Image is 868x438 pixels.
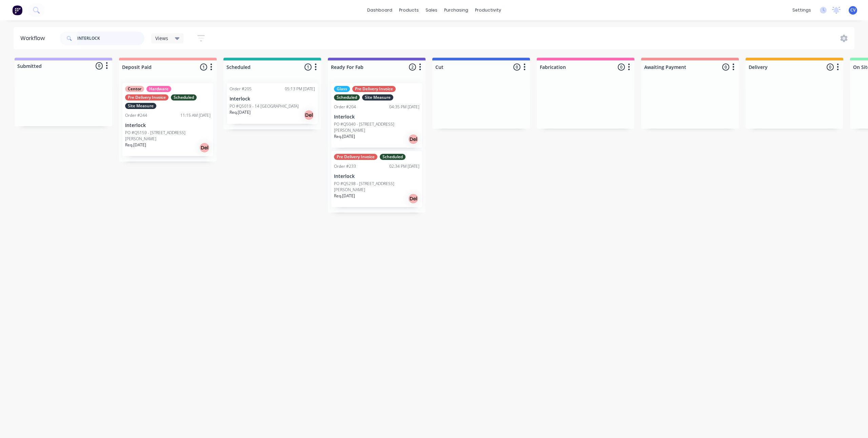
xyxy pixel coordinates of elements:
div: Del [303,110,314,121]
div: 11:15 AM [DATE] [180,112,211,118]
div: 05:13 PM [DATE] [285,86,315,92]
div: 04:35 PM [DATE] [389,104,419,110]
div: Del [408,134,419,145]
span: CV [850,7,855,13]
div: Order #20505:13 PM [DATE]InterlockPO #Q5019 - 14 [GEOGRAPHIC_DATA]Req.[DATE]Del [227,83,318,124]
div: Order #204 [334,104,356,110]
div: Del [408,193,419,204]
div: Hardware [146,86,171,92]
div: Site Measure [125,103,156,109]
div: Scheduled [334,94,360,101]
p: Req. [DATE] [230,109,251,115]
div: Pre Delivery InvoiceScheduledOrder #23302:34 PM [DATE]InterlockPO #Q5298 - [STREET_ADDRESS][PERSO... [331,151,422,207]
div: products [396,5,422,15]
input: Search for orders... [77,32,144,45]
p: PO #Q5159 - [STREET_ADDRESS][PERSON_NAME] [125,130,211,142]
div: Order #233 [334,163,356,169]
a: dashboard [364,5,396,15]
p: PO #Q5019 - 14 [GEOGRAPHIC_DATA] [230,103,299,109]
span: Views [155,35,168,42]
div: Pre Delivery Invoice [125,94,169,101]
div: Scheduled [171,94,197,101]
div: GlassPre Delivery InvoiceScheduledSite MeasureOrder #20404:35 PM [DATE]InterlockPO #Q5040 - [STRE... [331,83,422,148]
div: Glass [334,86,350,92]
div: sales [422,5,441,15]
div: settings [789,5,814,15]
div: Order #205 [230,86,252,92]
p: Interlock [334,174,419,179]
img: Factory [12,5,22,15]
p: Req. [DATE] [334,133,355,140]
div: Pre Delivery Invoice [352,86,396,92]
p: Interlock [230,96,315,102]
div: Order #244 [125,112,147,118]
p: PO #Q5298 - [STREET_ADDRESS][PERSON_NAME] [334,181,419,193]
p: PO #Q5040 - [STREET_ADDRESS][PERSON_NAME] [334,121,419,133]
div: Centor [125,86,144,92]
p: Req. [DATE] [334,193,355,199]
div: Workflow [20,34,48,42]
div: Site Measure [362,94,393,101]
p: Interlock [334,114,419,120]
p: Req. [DATE] [125,142,146,148]
div: 02:34 PM [DATE] [389,163,419,169]
div: Del [199,142,210,153]
p: Interlock [125,123,211,128]
div: productivity [472,5,505,15]
div: purchasing [441,5,472,15]
div: CentorHardwarePre Delivery InvoiceScheduledSite MeasureOrder #24411:15 AM [DATE]InterlockPO #Q515... [122,83,213,156]
div: Pre Delivery Invoice [334,154,377,160]
div: Scheduled [380,154,406,160]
